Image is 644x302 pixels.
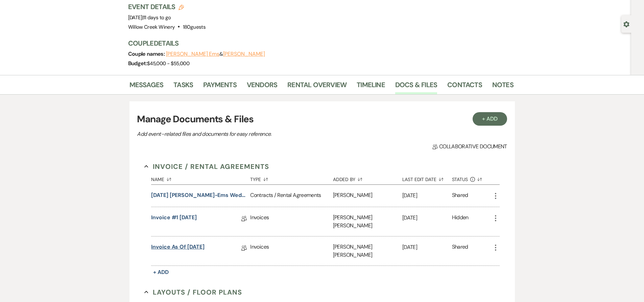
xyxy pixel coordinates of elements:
[623,21,629,27] button: Open lead details
[151,213,197,224] a: Invoice #1 [DATE]
[151,172,250,184] button: Name
[333,207,402,236] div: [PERSON_NAME] [PERSON_NAME]
[144,287,242,297] button: Layouts / Floor Plans
[144,161,269,172] button: Invoice / Rental Agreements
[137,130,374,139] p: Add event–related files and documents for easy reference.
[183,24,206,30] span: 180 guests
[402,172,452,184] button: Last Edit Date
[357,79,385,94] a: Timeline
[128,39,507,48] h3: Couple Details
[432,143,507,151] span: Collaborative document
[452,177,468,182] span: Status
[128,14,171,21] span: [DATE]
[151,191,247,199] button: [DATE] [PERSON_NAME]-Ems Wedding Contract
[250,207,333,236] div: Invoices
[143,14,171,21] span: 11 days to go
[250,172,333,184] button: Type
[247,79,277,94] a: Vendors
[151,243,204,253] a: Invoice as of [DATE]
[492,79,514,94] a: Notes
[147,60,189,67] span: $45,000 - $55,000
[452,172,492,184] button: Status
[452,243,468,259] div: Shared
[153,269,169,276] span: + Add
[402,243,452,252] p: [DATE]
[452,191,468,200] div: Shared
[137,112,507,126] h3: Manage Documents & Files
[333,185,402,207] div: [PERSON_NAME]
[173,79,193,94] a: Tasks
[402,213,452,222] p: [DATE]
[447,79,482,94] a: Contacts
[128,60,147,67] span: Budget:
[203,79,237,94] a: Payments
[333,172,402,184] button: Added By
[151,268,171,277] button: + Add
[333,236,402,266] div: [PERSON_NAME] [PERSON_NAME]
[473,112,507,126] button: + Add
[250,185,333,207] div: Contracts / Rental Agreements
[128,24,175,30] span: Willow Creek Winery
[402,191,452,200] p: [DATE]
[452,213,469,230] div: Hidden
[250,236,333,266] div: Invoices
[129,79,164,94] a: Messages
[142,14,171,21] span: |
[395,79,437,94] a: Docs & Files
[166,51,220,57] button: [PERSON_NAME] Ems
[128,2,206,11] h3: Event Details
[287,79,347,94] a: Rental Overview
[223,51,265,57] button: [PERSON_NAME]
[128,50,166,57] span: Couple names:
[166,51,265,57] span: &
